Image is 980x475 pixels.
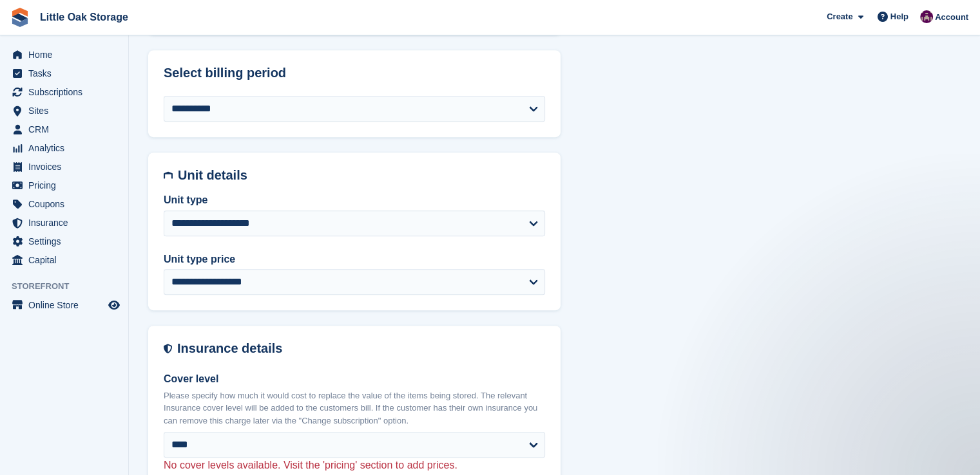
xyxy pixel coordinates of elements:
a: menu [6,232,122,250]
label: Unit type price [164,252,545,267]
span: CRM [28,120,106,138]
span: Create [827,10,852,23]
a: Little Oak Storage [35,6,133,28]
span: Sites [28,102,106,120]
span: Storefront [12,280,128,293]
span: Capital [28,251,106,269]
a: menu [6,176,122,194]
span: Online Store [28,296,106,314]
img: stora-icon-8386f47178a22dfd0bd8f6a31ec36ba5ce8667c1dd55bd0f319d3a0aa187defe.svg [10,8,30,27]
a: menu [6,46,122,64]
a: menu [6,83,122,101]
a: Preview store [106,297,122,313]
span: Analytics [28,139,106,157]
img: unit-details-icon-595b0c5c156355b767ba7b61e002efae458ec76ed5ec05730b8e856ff9ea34a9.svg [164,168,173,183]
label: Cover level [164,371,545,387]
a: menu [6,120,122,138]
h2: Insurance details [177,341,545,356]
p: No cover levels available. Visit the 'pricing' section to add prices. [164,458,545,473]
h2: Select billing period [164,66,545,80]
span: Subscriptions [28,83,106,101]
a: menu [6,195,122,213]
span: Coupons [28,195,106,213]
a: menu [6,158,122,176]
h2: Unit details [178,168,545,183]
span: Tasks [28,64,106,82]
span: Account [935,11,968,24]
img: insurance-details-icon-731ffda60807649b61249b889ba3c5e2b5c27d34e2e1fb37a309f0fde93ff34a.svg [164,341,172,356]
label: Unit type [164,192,545,208]
a: menu [6,139,122,157]
a: menu [6,296,122,314]
a: menu [6,214,122,232]
span: Invoices [28,158,106,176]
span: Pricing [28,176,106,194]
span: Settings [28,232,106,250]
img: Morgen Aujla [920,10,933,23]
span: Help [890,10,908,23]
a: menu [6,102,122,120]
a: menu [6,251,122,269]
a: menu [6,64,122,82]
span: Home [28,46,106,64]
p: Please specify how much it would cost to replace the value of the items being stored. The relevan... [164,389,545,427]
span: Insurance [28,214,106,232]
